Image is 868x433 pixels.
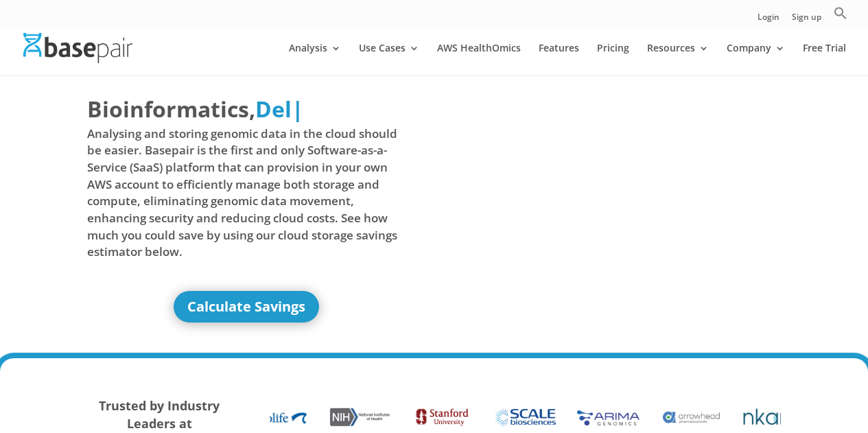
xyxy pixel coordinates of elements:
[647,43,709,75] a: Resources
[174,291,319,323] a: Calculate Savings
[87,126,406,261] span: Analysing and storing genomic data in the cloud should be easier. Basepair is the first and only ...
[255,94,292,124] span: Del
[292,94,304,124] span: |
[539,43,579,75] a: Features
[727,43,785,75] a: Company
[443,93,762,273] iframe: Basepair - NGS Analysis Simplified
[23,33,132,62] img: Basepair
[758,13,779,27] a: Login
[834,6,847,27] a: Search Icon Link
[359,43,419,75] a: Use Cases
[792,13,821,27] a: Sign up
[597,43,629,75] a: Pricing
[437,43,521,75] a: AWS HealthOmics
[834,6,847,20] svg: Search
[87,93,255,125] span: Bioinformatics,
[289,43,341,75] a: Analysis
[803,43,846,75] a: Free Trial
[99,397,220,432] strong: Trusted by Industry Leaders at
